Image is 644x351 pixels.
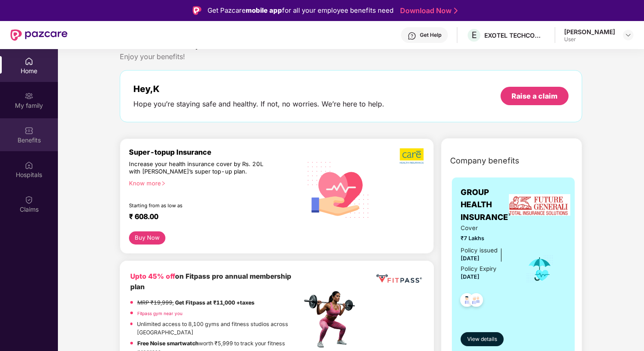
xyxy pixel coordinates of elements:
img: svg+xml;base64,PHN2ZyB4bWxucz0iaHR0cDovL3d3dy53My5vcmcvMjAwMC9zdmciIHdpZHRoPSI0OC45NDMiIGhlaWdodD... [456,291,478,312]
span: E [472,30,477,40]
img: fpp.png [301,289,363,350]
div: Hope you’re staying safe and healthy. If not, no worries. We’re here to help. [133,99,384,109]
img: svg+xml;base64,PHN2ZyB4bWxucz0iaHR0cDovL3d3dy53My5vcmcvMjAwMC9zdmciIHhtbG5zOnhsaW5rPSJodHRwOi8vd3... [301,152,376,227]
a: Download Now [400,6,455,15]
div: Policy issued [461,246,497,255]
span: Cover [461,223,513,233]
img: b5dec4f62d2307b9de63beb79f102df3.png [400,148,425,164]
div: Starting from as low as [129,202,264,209]
div: Hey, K [133,84,384,94]
strong: Get Fitpass at ₹11,000 +taxes [175,299,254,306]
div: Enjoy your benefits! [120,52,582,61]
span: [DATE] [461,255,479,262]
span: ₹7 Lakhs [461,234,513,242]
div: EXOTEL TECHCOM PRIVATE LIMITED [484,31,546,39]
div: Know more [129,180,296,186]
img: insurerLogo [509,194,570,216]
img: svg+xml;base64,PHN2ZyBpZD0iRHJvcGRvd24tMzJ4MzIiIHhtbG5zPSJodHRwOi8vd3d3LnczLm9yZy8yMDAwL3N2ZyIgd2... [625,32,632,39]
img: svg+xml;base64,PHN2ZyBpZD0iQmVuZWZpdHMiIHhtbG5zPSJodHRwOi8vd3d3LnczLm9yZy8yMDAwL3N2ZyIgd2lkdGg9Ij... [25,126,33,135]
button: Buy Now [129,231,165,245]
span: GROUP HEALTH INSURANCE [461,186,513,223]
div: ₹ 608.00 [129,212,293,223]
div: Raise a claim [512,91,558,101]
a: Fitpass gym near you [137,311,182,316]
b: Upto 45% off [130,272,175,280]
strong: mobile app [246,6,282,14]
div: Increase your health insurance cover by Rs. 20L with [PERSON_NAME]’s super top-up plan. [129,160,264,176]
img: svg+xml;base64,PHN2ZyB3aWR0aD0iMjAiIGhlaWdodD0iMjAiIHZpZXdCb3g9IjAgMCAyMCAyMCIgZmlsbD0ibm9uZSIgeG... [25,92,33,100]
img: Logo [193,6,201,15]
b: on Fitpass pro annual membership plan [130,272,291,291]
img: svg+xml;base64,PHN2ZyBpZD0iSGVscC0zMngzMiIgeG1sbnM9Imh0dHA6Ly93d3cudzMub3JnLzIwMDAvc3ZnIiB3aWR0aD... [408,32,416,40]
button: View details [461,332,504,346]
span: View details [467,335,497,344]
div: Get Pazcare for all your employee benefits need [208,5,394,16]
span: Company benefits [450,155,519,167]
img: New Pazcare Logo [11,29,68,41]
img: svg+xml;base64,PHN2ZyBpZD0iQ2xhaW0iIHhtbG5zPSJodHRwOi8vd3d3LnczLm9yZy8yMDAwL3N2ZyIgd2lkdGg9IjIwIi... [25,195,33,204]
img: fppp.png [375,271,423,287]
img: svg+xml;base64,PHN2ZyBpZD0iSG9tZSIgeG1sbnM9Imh0dHA6Ly93d3cudzMub3JnLzIwMDAvc3ZnIiB3aWR0aD0iMjAiIG... [25,57,33,66]
div: Super-topup Insurance [129,148,301,156]
span: [DATE] [461,273,479,280]
p: Unlimited access to 8,100 gyms and fitness studios across [GEOGRAPHIC_DATA] [137,320,301,337]
span: right [161,181,166,186]
strong: Free Noise smartwatch [137,340,199,347]
div: Get Help [420,32,441,39]
img: Stroke [454,6,458,15]
div: User [564,36,615,43]
div: [PERSON_NAME] [564,28,615,36]
div: Policy Expiry [461,264,497,273]
img: svg+xml;base64,PHN2ZyB4bWxucz0iaHR0cDovL3d3dy53My5vcmcvMjAwMC9zdmciIHdpZHRoPSI0OC45NDMiIGhlaWdodD... [465,291,487,312]
img: svg+xml;base64,PHN2ZyBpZD0iSG9zcGl0YWxzIiB4bWxucz0iaHR0cDovL3d3dy53My5vcmcvMjAwMC9zdmciIHdpZHRoPS... [25,161,33,170]
img: icon [526,255,554,284]
del: MRP ₹19,999, [137,299,174,306]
